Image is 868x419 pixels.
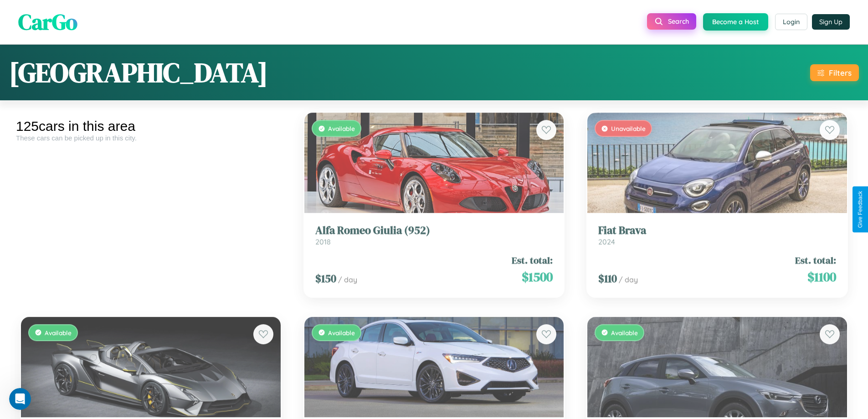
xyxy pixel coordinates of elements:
span: $ 150 [315,269,336,284]
a: Fiat Brava2024 [598,222,836,244]
span: Available [611,326,638,334]
div: Filters [829,68,852,78]
span: $ 1100 [807,265,836,284]
span: Available [45,326,72,334]
span: $ 1500 [522,265,553,284]
button: Search [647,13,696,30]
span: Est. total: [512,251,553,264]
span: 2018 [315,235,331,244]
iframe: Intercom live chat [9,388,31,410]
span: $ 110 [598,269,617,284]
div: 125 cars in this area [16,119,286,134]
span: CarGo [18,7,77,37]
button: Sign Up [812,14,850,30]
span: Unavailable [611,122,646,130]
div: These cars can be picked up in this city. [16,134,286,142]
span: / day [338,273,357,282]
span: Search [668,17,689,26]
h3: Fiat Brava [598,222,836,235]
span: Available [328,122,355,130]
h1: [GEOGRAPHIC_DATA] [9,54,268,91]
button: Login [775,14,807,30]
span: 2024 [598,235,615,244]
span: Est. total: [795,251,836,264]
a: Alfa Romeo Giulia (952)2018 [315,222,553,244]
button: Filters [810,64,859,81]
div: Give Feedback [857,191,863,228]
span: Available [328,326,355,334]
span: / day [619,273,638,282]
button: Become a Host [703,13,768,31]
h3: Alfa Romeo Giulia (952) [315,222,553,235]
